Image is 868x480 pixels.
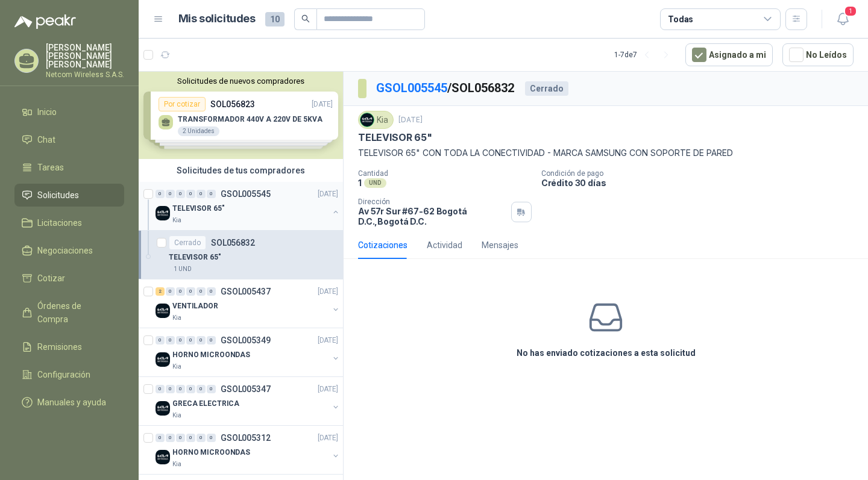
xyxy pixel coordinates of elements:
[156,187,341,225] a: 0 0 0 0 0 0 GSOL005545[DATE] Company LogoTELEVISOR 65"Kia
[37,244,93,257] span: Negociaciones
[14,335,124,358] a: Remisiones
[14,267,124,290] a: Cotizar
[37,340,82,354] span: Remisiones
[172,460,181,469] p: Kia
[376,79,515,98] p: / SOL056832
[172,301,218,312] p: VENTILADOR
[14,239,124,262] a: Negociaciones
[358,206,506,226] p: Av 57r Sur #67-62 Bogotá D.C. , Bogotá D.C.
[525,81,568,96] div: Cerrado
[37,299,113,326] span: Órdenes de Compra
[14,14,76,29] img: Logo peakr
[221,336,271,344] p: GSOL005349
[156,336,165,344] div: 0
[14,156,124,179] a: Tareas
[832,8,854,30] button: 1
[358,111,394,129] div: Kia
[376,81,447,95] a: GSOL005545
[172,216,181,225] p: Kia
[668,13,693,26] div: Todas
[156,304,170,318] img: Company Logo
[301,14,310,23] span: search
[172,313,181,323] p: Kia
[172,447,250,458] p: HORNO MICROONDAS
[360,113,374,126] img: Company Logo
[176,385,185,393] div: 0
[169,264,197,274] div: 1 UND
[176,336,185,344] div: 0
[221,385,271,393] p: GSOL005347
[358,178,362,188] p: 1
[207,336,216,344] div: 0
[358,169,532,178] p: Cantidad
[318,286,338,298] p: [DATE]
[139,231,343,279] a: CerradoSOL056832TELEVISOR 65"1 UND
[172,411,181,420] p: Kia
[156,385,165,393] div: 0
[186,287,195,296] div: 0
[221,434,271,442] p: GSOL005312
[37,133,55,146] span: Chat
[197,287,206,296] div: 0
[176,434,185,442] div: 0
[782,43,854,66] button: No Leídos
[14,184,124,207] a: Solicitudes
[166,287,175,296] div: 0
[207,385,216,393] div: 0
[427,238,462,252] div: Actividad
[207,287,216,296] div: 0
[186,385,195,393] div: 0
[139,159,343,182] div: Solicitudes de tus compradores
[37,189,79,202] span: Solicitudes
[178,10,256,28] h1: Mis solicitudes
[37,272,65,285] span: Cotizar
[139,72,343,159] div: Solicitudes de nuevos compradoresPor cotizarSOL056823[DATE] TRANSFORMADOR 440V A 220V DE 5KVA2 Un...
[14,363,124,386] a: Configuración
[172,349,250,361] p: HORNO MICROONDAS
[166,336,175,344] div: 0
[156,352,170,367] img: Company Logo
[318,335,338,346] p: [DATE]
[197,385,206,393] div: 0
[156,431,341,469] a: 0 0 0 0 0 0 GSOL005312[DATE] Company LogoHORNO MICROONDASKia
[166,385,175,393] div: 0
[207,434,216,442] div: 0
[197,190,206,198] div: 0
[358,198,506,206] p: Dirección
[172,362,181,372] p: Kia
[156,450,170,464] img: Company Logo
[156,190,165,198] div: 0
[37,368,90,381] span: Configuración
[265,12,285,26] span: 10
[186,434,195,442] div: 0
[176,287,185,296] div: 0
[169,235,206,250] div: Cerrado
[156,284,341,323] a: 2 0 0 0 0 0 GSOL005437[DATE] Company LogoVENTILADORKia
[398,114,423,126] p: [DATE]
[169,252,221,263] p: TELEVISOR 65"
[37,396,106,409] span: Manuales y ayuda
[186,190,195,198] div: 0
[211,238,255,247] p: SOL056832
[364,178,386,188] div: UND
[14,391,124,414] a: Manuales y ayuda
[197,434,206,442] div: 0
[37,216,82,229] span: Licitaciones
[358,238,407,252] div: Cotizaciones
[318,189,338,200] p: [DATE]
[482,238,518,252] div: Mensajes
[221,287,271,296] p: GSOL005437
[14,295,124,331] a: Órdenes de Compra
[844,5,857,17] span: 1
[318,384,338,395] p: [DATE]
[186,336,195,344] div: 0
[221,190,271,198] p: GSOL005545
[156,206,170,220] img: Company Logo
[143,76,338,86] button: Solicitudes de nuevos compradores
[46,71,124,78] p: Netcom Wireless S.A.S.
[46,43,124,69] p: [PERSON_NAME] [PERSON_NAME] [PERSON_NAME]
[156,382,341,420] a: 0 0 0 0 0 0 GSOL005347[DATE] Company LogoGRECA ELECTRICAKia
[37,105,57,119] span: Inicio
[166,190,175,198] div: 0
[166,434,175,442] div: 0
